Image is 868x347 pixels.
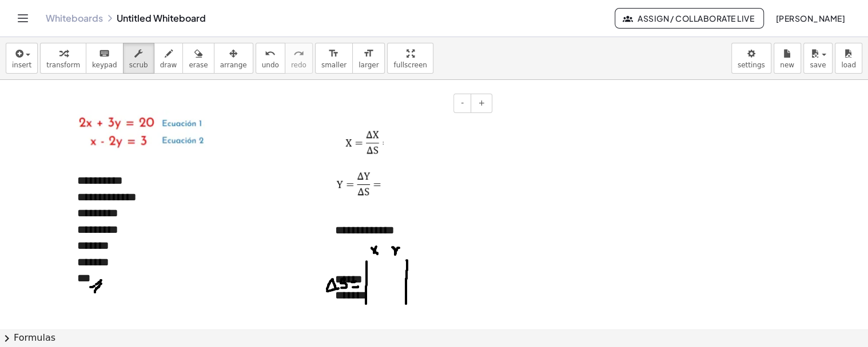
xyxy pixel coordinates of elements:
button: undoundo [256,43,285,74]
span: arrange [220,61,247,69]
i: keyboard [99,47,110,60]
button: keyboardkeypad [86,43,124,74]
button: scrub [123,43,154,74]
span: transform [46,61,80,69]
span: draw [160,61,177,69]
button: new [774,43,801,74]
i: redo [293,47,304,60]
button: load [835,43,862,74]
button: transform [40,43,86,74]
button: redoredo [285,43,313,74]
button: - [453,94,471,113]
i: format_size [363,47,374,60]
a: Whiteboards [46,13,103,24]
span: keypad [92,61,117,69]
span: + [478,98,485,107]
span: smaller [321,61,347,69]
button: Assign / Collaborate Live [615,8,764,29]
span: undo [262,61,279,69]
button: fullscreen [387,43,433,74]
span: erase [189,61,208,69]
span: settings [738,61,765,69]
button: draw [154,43,184,74]
button: Toggle navigation [14,9,32,27]
span: load [841,61,856,69]
span: save [810,61,826,69]
span: scrub [129,61,148,69]
span: [PERSON_NAME] [775,13,845,23]
span: larger [359,61,379,69]
span: new [780,61,794,69]
span: insert [12,61,31,69]
i: undo [265,47,276,60]
button: settings [731,43,771,74]
button: format_sizelarger [352,43,385,74]
button: arrange [214,43,253,74]
button: format_sizesmaller [315,43,353,74]
span: Assign / Collaborate Live [624,13,754,23]
span: fullscreen [393,61,427,69]
i: format_size [328,47,339,60]
span: redo [291,61,306,69]
button: + [471,94,492,113]
button: save [803,43,833,74]
button: [PERSON_NAME] [766,8,854,29]
span: - [461,98,464,107]
button: erase [182,43,214,74]
button: insert [6,43,38,74]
